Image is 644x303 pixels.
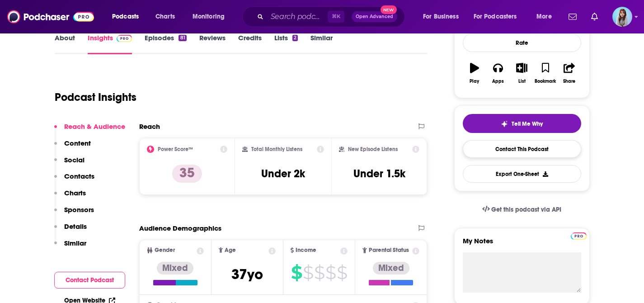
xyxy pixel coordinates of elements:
a: Pro website [571,231,587,240]
a: Episodes81 [145,33,186,54]
h2: New Episode Listens [348,146,398,152]
a: Get this podcast via API [475,199,569,221]
button: open menu [417,9,470,24]
a: Lists2 [274,33,298,54]
button: List [510,57,533,90]
p: Sponsors [64,205,94,214]
span: ⌘ K [328,11,344,23]
span: Monitoring [193,10,225,23]
button: Open AdvancedNew [352,11,397,22]
div: Search podcasts, credits, & more... [251,6,414,27]
p: Social [64,156,85,164]
span: Open Advanced [356,14,393,19]
div: Rate [463,33,581,52]
div: 2 [292,35,298,41]
div: Bookmark [535,79,556,84]
button: Details [54,222,87,239]
a: Show notifications dropdown [588,9,602,24]
span: Gender [155,247,175,253]
p: 35 [172,165,202,183]
h2: Audience Demographics [139,224,221,232]
p: Charts [64,189,86,197]
a: InsightsPodchaser Pro [88,33,132,54]
span: 37 yo [231,265,263,283]
a: Charts [150,9,180,24]
img: tell me why sparkle [501,120,508,128]
button: Export One-Sheet [463,165,581,183]
span: $ [291,265,302,280]
div: Share [563,79,575,84]
span: Parental Status [369,247,409,253]
a: About [55,33,75,54]
span: Age [225,247,236,253]
a: Similar [310,33,333,54]
img: Podchaser Pro [117,35,132,42]
div: 81 [179,35,186,41]
button: Apps [486,57,510,90]
div: Play [470,79,479,84]
p: Reach & Audience [64,122,125,131]
span: For Business [423,10,459,23]
span: Charts [155,10,175,23]
input: Search podcasts, credits, & more... [267,9,328,24]
button: Play [463,57,486,90]
button: Content [54,139,91,156]
p: Contacts [64,172,94,180]
h3: Under 1.5k [353,167,405,180]
button: Sponsors [54,205,94,222]
img: User Profile [612,7,632,27]
button: Show profile menu [612,7,632,27]
button: Reach & Audience [54,122,125,139]
button: open menu [106,9,150,24]
div: Apps [492,79,504,84]
h1: Podcast Insights [55,90,136,104]
a: Contact This Podcast [463,140,581,158]
div: Mixed [157,262,193,275]
button: Contact Podcast [54,272,125,289]
span: Get this podcast via API [491,206,561,213]
button: Contacts [54,172,94,189]
span: Income [296,247,316,253]
h2: Power Score™ [158,146,193,152]
span: $ [325,265,336,280]
div: Mixed [373,262,409,275]
button: Share [557,57,581,90]
button: Social [54,156,85,172]
p: Similar [64,239,86,247]
span: $ [337,265,347,280]
button: tell me why sparkleTell Me Why [463,114,581,133]
span: More [536,10,552,23]
span: Tell Me Why [512,120,543,128]
span: New [381,5,397,14]
button: Similar [54,239,86,256]
button: open menu [186,9,236,24]
p: Content [64,139,91,147]
h2: Total Monthly Listens [251,146,302,152]
button: Charts [54,189,86,205]
p: Details [64,222,87,231]
span: For Podcasters [474,10,517,23]
a: Credits [238,33,262,54]
a: Show notifications dropdown [565,9,580,24]
label: My Notes [463,237,581,252]
div: List [518,79,526,84]
img: Podchaser - Follow, Share and Rate Podcasts [7,8,94,25]
h2: Reach [139,122,160,131]
button: open menu [468,9,530,24]
button: Bookmark [534,57,557,90]
button: open menu [530,9,563,24]
img: Podchaser Pro [571,232,587,240]
span: Podcasts [112,10,139,23]
span: Logged in as ana.predescu.hkr [612,7,632,27]
span: $ [314,265,324,280]
h3: Under 2k [261,167,305,180]
span: $ [303,265,313,280]
a: Reviews [199,33,226,54]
